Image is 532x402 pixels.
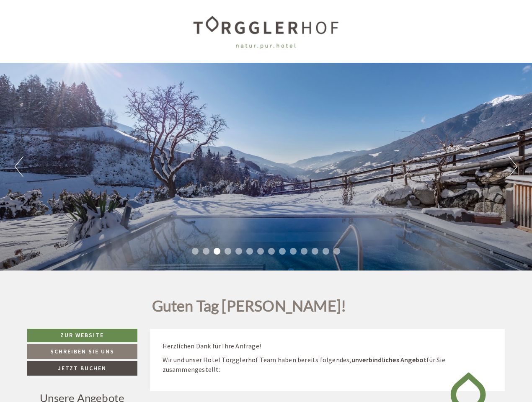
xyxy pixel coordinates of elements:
p: Herzlichen Dank für Ihre Anfrage! [163,341,493,351]
button: Senden [280,221,330,235]
div: [GEOGRAPHIC_DATA] [13,25,133,31]
div: [DATE] [150,7,180,21]
button: Next [509,156,517,177]
small: 01:47 [13,41,133,47]
a: Jetzt buchen [27,361,137,376]
p: Wir und unser Hotel Torgglerhof Team haben bereits folgendes, für Sie zusammengestellt: [163,355,493,374]
h1: Guten Tag [PERSON_NAME]! [152,298,346,319]
button: Previous [15,156,23,177]
strong: unverbindliches Angebot [351,356,427,364]
div: Guten Tag, wie können wir Ihnen helfen? [7,23,137,49]
a: Schreiben Sie uns [27,344,137,359]
a: Zur Website [27,329,137,342]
